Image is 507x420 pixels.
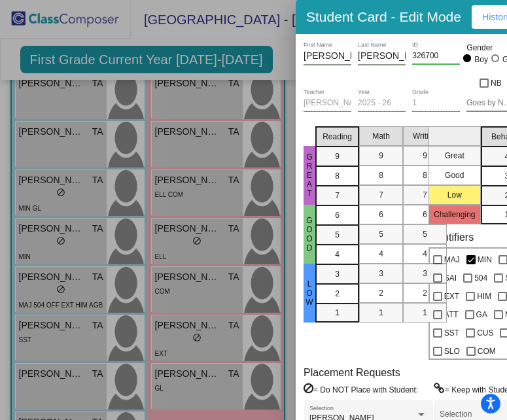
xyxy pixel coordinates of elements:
[478,252,492,268] span: MIN
[444,343,460,359] span: SLO
[474,270,487,286] span: 504
[335,170,340,182] span: 8
[476,307,487,323] span: GA
[423,307,427,319] span: 1
[335,288,340,300] span: 2
[304,383,418,396] label: = Do NOT Place with Student:
[423,228,427,240] span: 5
[335,150,340,162] span: 9
[335,249,340,260] span: 4
[444,289,459,304] span: EXT
[379,248,383,260] span: 4
[379,189,383,201] span: 7
[423,268,427,279] span: 3
[444,270,457,286] span: SAI
[379,209,383,220] span: 6
[477,289,491,304] span: HIM
[306,9,461,25] h3: Student Card - Edit Mode
[358,99,406,108] input: year
[423,150,427,162] span: 9
[423,248,427,260] span: 4
[304,279,315,307] span: Low
[444,325,459,341] span: SST
[335,209,340,221] span: 6
[304,152,315,198] span: Great
[423,189,427,201] span: 7
[413,130,437,142] span: Writing
[444,307,459,323] span: ATT
[428,231,474,243] label: Identifiers
[335,190,340,201] span: 7
[412,99,460,108] input: grade
[335,229,340,241] span: 5
[304,99,351,108] input: teacher
[423,209,427,220] span: 6
[335,268,340,280] span: 3
[335,307,340,319] span: 1
[444,252,460,268] span: MAJ
[491,75,502,91] span: NB
[477,325,493,341] span: CUS
[474,54,488,65] div: Boy
[423,287,427,299] span: 2
[372,130,390,142] span: Math
[379,287,383,299] span: 2
[304,216,315,253] span: Good
[423,169,427,181] span: 8
[412,52,460,61] input: Enter ID
[379,150,383,162] span: 9
[478,343,496,359] span: COM
[379,169,383,181] span: 8
[379,228,383,240] span: 5
[379,307,383,319] span: 1
[323,131,352,143] span: Reading
[304,366,400,379] label: Placement Requests
[379,268,383,279] span: 3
